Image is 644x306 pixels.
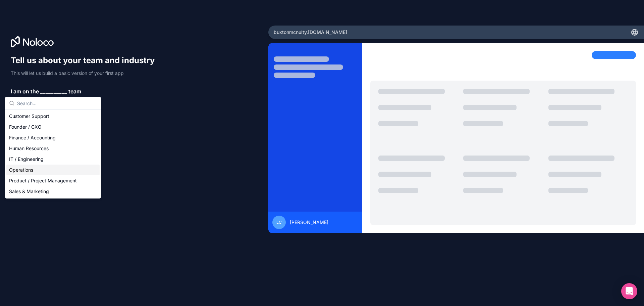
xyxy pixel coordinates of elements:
div: Open Intercom Messenger [621,283,637,299]
div: Product / Project Management [6,175,100,186]
div: IT / Engineering [6,154,100,165]
div: Human Resources [6,143,100,154]
div: Finance / Accounting [6,132,100,143]
span: __________ [40,87,67,95]
p: This will let us build a basic version of your first app [11,70,161,77]
span: buxtonmcnulty .[DOMAIN_NAME] [274,29,347,36]
input: Search... [17,97,97,109]
div: Operations [6,165,100,175]
h1: Tell us about your team and industry [11,55,161,66]
span: [PERSON_NAME] [290,219,328,226]
span: I am on the [11,87,39,95]
div: Sales & Marketing [6,186,100,197]
div: Customer Support [6,111,100,122]
div: Suggestions [5,110,101,198]
div: Founder / CXO [6,122,100,132]
span: team [68,87,81,95]
span: LC [276,220,282,225]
